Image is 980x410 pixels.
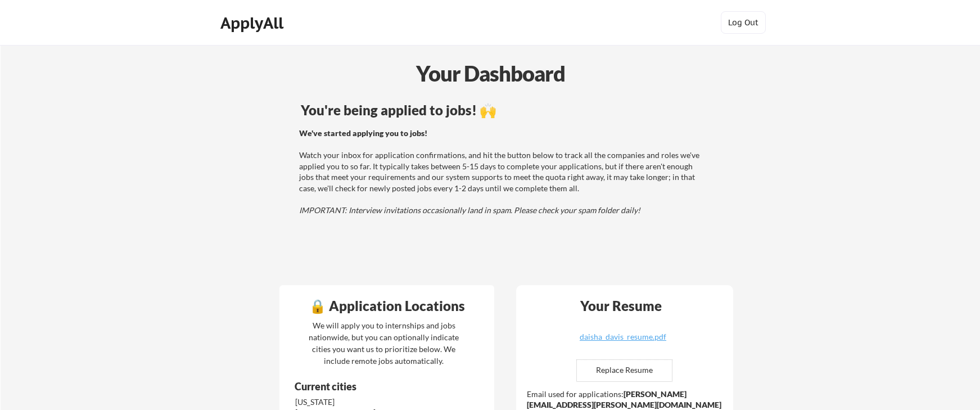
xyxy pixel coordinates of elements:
[301,103,706,117] div: You're being applied to jobs! 🙌
[299,205,640,215] em: IMPORTANT: Interview invitations occasionally land in spam. Please check your spam folder daily!
[282,299,491,313] div: 🔒 Application Locations
[299,128,704,216] div: Watch your inbox for application confirmations, and hit the button below to track all the compani...
[565,299,676,313] div: Your Resume
[721,11,766,34] button: Log Out
[295,381,450,391] div: Current cities
[1,57,980,89] div: Your Dashboard
[299,128,427,138] strong: We've started applying you to jobs!
[556,333,690,341] div: daisha_davis_resume.pdf
[220,13,287,33] div: ApplyAll
[556,333,690,350] a: daisha_davis_resume.pdf
[527,389,721,410] strong: [PERSON_NAME][EMAIL_ADDRESS][PERSON_NAME][DOMAIN_NAME]
[306,319,461,367] div: We will apply you to internships and jobs nationwide, but you can optionally indicate cities you ...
